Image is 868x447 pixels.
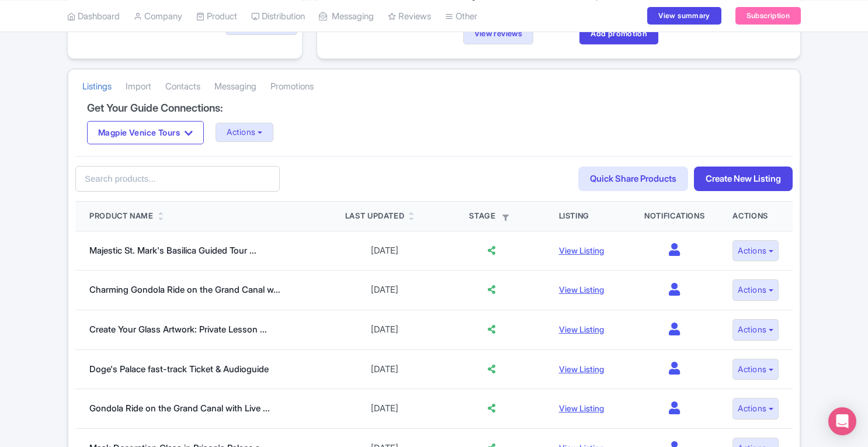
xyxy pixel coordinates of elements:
[559,364,604,374] a: View Listing
[126,71,151,103] a: Import
[89,245,256,256] a: Majestic St. Mark's Basilica Guided Tour ...
[545,202,630,231] th: Listing
[732,398,779,420] button: Actions
[331,310,438,350] td: [DATE]
[75,166,280,192] input: Search products...
[331,349,438,389] td: [DATE]
[89,324,267,335] a: Create Your Glass Artwork: Private Lesson ...
[87,102,781,114] h4: Get Your Guide Connections:
[578,167,688,192] a: Quick Share Products
[216,123,273,142] button: Actions
[270,71,314,103] a: Promotions
[463,22,534,44] a: View reviews
[735,7,801,25] a: Subscription
[331,389,438,429] td: [DATE]
[559,403,604,413] a: View Listing
[732,240,779,262] button: Actions
[452,210,531,222] div: Stage
[89,403,270,414] a: Gondola Ride on the Grand Canal with Live ...
[165,71,200,103] a: Contacts
[694,167,793,192] a: Create New Listing
[331,271,438,310] td: [DATE]
[331,231,438,271] td: [DATE]
[87,121,204,144] button: Magpie Venice Tours
[89,363,269,375] a: Doge's Palace fast-track Ticket & Audioguide
[718,202,793,231] th: Actions
[89,284,280,295] a: Charming Gondola Ride on the Grand Canal w...
[559,245,604,255] a: View Listing
[559,324,604,334] a: View Listing
[732,319,779,341] button: Actions
[647,7,721,25] a: View summary
[345,210,405,222] div: Last Updated
[579,22,658,44] a: Add promotion
[559,285,604,294] a: View Listing
[502,214,509,221] i: Filter by stage
[732,279,779,301] button: Actions
[828,407,856,435] div: Open Intercom Messenger
[630,202,718,231] th: Notifications
[214,71,256,103] a: Messaging
[82,71,112,103] a: Listings
[89,210,154,222] div: Product Name
[732,359,779,380] button: Actions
